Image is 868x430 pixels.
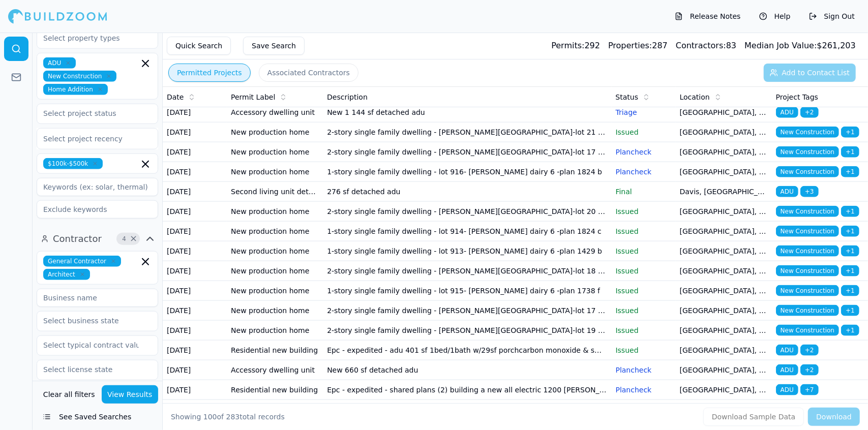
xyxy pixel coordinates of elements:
[243,37,305,55] button: Save Search
[37,200,158,219] input: Exclude keywords
[163,103,227,122] td: [DATE]
[776,265,839,277] span: New Construction
[776,186,798,197] span: ADU
[37,231,158,247] button: Contractor4Clear Contractor filters
[37,360,145,379] input: Select license state
[676,41,726,50] span: Contractors:
[102,385,159,404] button: View Results
[43,57,76,69] span: ADU
[616,325,672,335] p: Issued
[227,162,323,182] td: New production home
[227,222,323,241] td: New production home
[323,261,611,281] td: 2-story single family dwelling - [PERSON_NAME][GEOGRAPHIC_DATA]-lot 18 - plan 1885 c
[37,29,145,47] input: Select property types
[163,321,227,341] td: [DATE]
[163,261,227,281] td: [DATE]
[323,202,611,222] td: 2-story single family dwelling - [PERSON_NAME][GEOGRAPHIC_DATA]-lot 20 - plan 1885 f
[163,222,227,241] td: [DATE]
[841,245,859,257] span: + 1
[163,241,227,261] td: [DATE]
[551,41,584,50] span: Permits:
[43,158,103,169] span: $100k-$500k
[43,256,121,267] span: General Contractor
[841,305,859,316] span: + 1
[841,285,859,296] span: + 1
[776,384,798,395] span: ADU
[670,8,746,24] button: Release Notes
[327,92,607,102] div: Description
[841,127,859,138] span: + 1
[37,312,145,330] input: Select business state
[37,408,158,426] button: See Saved Searches
[323,360,611,380] td: New 660 sf detached adu
[776,226,839,237] span: New Construction
[37,104,145,122] input: Select project status
[676,222,772,241] td: [GEOGRAPHIC_DATA], [GEOGRAPHIC_DATA]
[37,178,158,196] input: Keywords (ex: solar, thermal)
[676,162,772,182] td: [GEOGRAPHIC_DATA], [GEOGRAPHIC_DATA]
[616,365,672,375] p: Plancheck
[163,400,227,420] td: [DATE]
[53,232,102,246] span: Contractor
[119,234,129,244] span: 4
[616,127,672,137] p: Issued
[616,286,672,296] p: Issued
[227,103,323,122] td: Accessory dwelling unit
[323,142,611,162] td: 2-story single family dwelling - [PERSON_NAME][GEOGRAPHIC_DATA]-lot 17 - plan 2111 f
[804,8,860,24] button: Sign Out
[616,167,672,177] p: Plancheck
[776,245,839,257] span: New Construction
[616,345,672,355] p: Issued
[227,341,323,360] td: Residential new building
[608,41,652,50] span: Properties:
[43,269,90,280] span: Architect
[323,162,611,182] td: 1-story single family dwelling - lot 916- [PERSON_NAME] dairy 6 -plan 1824 b
[323,380,611,400] td: Epc - expedited - shared plans (2) building a new all electric 1200 [PERSON_NAME] duplex. 2 units...
[776,107,798,118] span: ADU
[841,226,859,237] span: + 1
[41,385,98,404] button: Clear all filters
[616,147,672,157] p: Plancheck
[163,122,227,142] td: [DATE]
[776,166,839,177] span: New Construction
[323,182,611,202] td: 276 sf detached adu
[676,400,772,420] td: [GEOGRAPHIC_DATA], [GEOGRAPHIC_DATA]
[676,360,772,380] td: [GEOGRAPHIC_DATA], [GEOGRAPHIC_DATA]
[676,142,772,162] td: [GEOGRAPHIC_DATA], [GEOGRAPHIC_DATA]
[616,266,672,276] p: Issued
[43,84,108,95] span: Home Addition
[800,364,819,376] span: + 2
[168,64,251,82] button: Permitted Projects
[841,166,859,177] span: + 1
[323,321,611,341] td: 2-story single family dwelling - [PERSON_NAME][GEOGRAPHIC_DATA]-lot 19 - plan 2049 b
[259,64,358,82] button: Associated Contractors
[754,8,796,24] button: Help
[227,182,323,202] td: Second living unit detached
[227,261,323,281] td: New production home
[323,301,611,321] td: 2-story single family dwelling - [PERSON_NAME][GEOGRAPHIC_DATA]-lot 17 - plan 2111 f
[776,305,839,316] span: New Construction
[226,413,240,421] span: 283
[616,206,672,217] p: Issued
[776,285,839,296] span: New Construction
[167,92,223,102] div: Date
[676,182,772,202] td: Davis, [GEOGRAPHIC_DATA]
[676,122,772,142] td: [GEOGRAPHIC_DATA], [GEOGRAPHIC_DATA]
[616,187,672,197] p: Final
[163,281,227,301] td: [DATE]
[744,40,856,52] div: $ 261,203
[323,222,611,241] td: 1-story single family dwelling - lot 914- [PERSON_NAME] dairy 6 -plan 1824 c
[616,92,672,102] div: Status
[776,345,798,356] span: ADU
[676,103,772,122] td: [GEOGRAPHIC_DATA], [GEOGRAPHIC_DATA]
[676,301,772,321] td: [GEOGRAPHIC_DATA], [GEOGRAPHIC_DATA]
[323,122,611,142] td: 2-story single family dwelling - [PERSON_NAME][GEOGRAPHIC_DATA]-lot 21 - plan 2111 c
[800,384,819,395] span: + 7
[227,301,323,321] td: New production home
[776,325,839,336] span: New Construction
[776,206,839,217] span: New Construction
[323,103,611,122] td: New 1 144 sf detached adu
[163,341,227,360] td: [DATE]
[37,289,158,307] input: Business name
[323,341,611,360] td: Epc - expedited - adu 401 sf 1bed/1bath w/29sf porchcarbon monoxide & smoke alarms required. Refe...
